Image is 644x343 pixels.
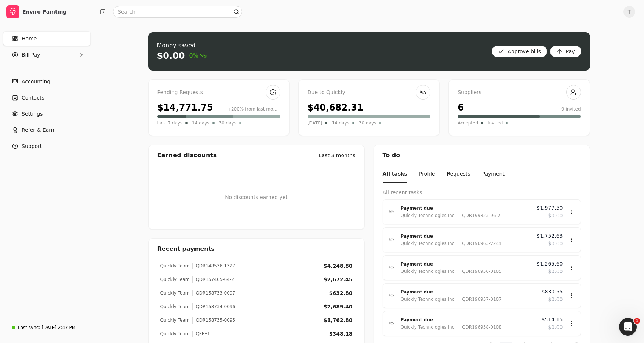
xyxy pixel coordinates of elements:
[160,331,190,337] div: Quickly Team
[3,321,91,334] a: Last sync:[DATE] 2:47 PM
[22,142,42,150] span: Support
[113,6,242,18] input: Search
[3,106,91,121] a: Settings
[401,260,531,268] div: Payment due
[157,89,280,97] div: Pending Requests
[401,324,456,331] div: Quickly Technologies Inc.
[482,166,505,183] button: Payment
[157,101,213,114] div: $14,771.75
[634,318,640,324] span: 1
[401,232,531,240] div: Payment due
[3,123,91,137] button: Refer & Earn
[192,263,235,269] div: QDR148536-1327
[401,205,531,212] div: Payment due
[324,317,353,324] div: $1,762.80
[619,318,637,336] iframe: Intercom live chat
[459,268,502,275] div: QDR196956-0105
[401,268,456,275] div: Quickly Technologies Inc.
[22,8,87,15] div: Enviro Painting
[41,324,76,331] div: [DATE] 2:47 PM
[459,240,502,247] div: QDR196963-V244
[160,303,190,310] div: Quickly Team
[149,239,364,259] div: Recent payments
[536,260,563,268] span: $1,265.60
[548,268,563,275] span: $0.00
[319,152,356,159] div: Last 3 months
[359,119,376,127] span: 30 days
[22,126,54,134] span: Refer & Earn
[189,51,206,60] span: 0%
[3,31,91,46] a: Home
[157,50,185,62] div: $0.00
[542,288,563,296] span: $830.55
[192,119,209,127] span: 14 days
[383,189,581,196] div: All recent tasks
[308,101,363,114] div: $40,682.31
[228,106,280,112] div: +200% from last month
[18,324,40,331] div: Last sync:
[160,317,190,324] div: Quickly Team
[157,151,217,160] div: Earned discounts
[459,212,500,219] div: QDR199823-96-2
[458,89,581,97] div: Suppliers
[157,119,183,127] span: Last 7 days
[383,166,407,183] button: All tasks
[22,110,43,118] span: Settings
[192,276,234,283] div: QDR157465-64-2
[536,204,563,212] span: $1,977.50
[160,276,190,283] div: Quickly Team
[401,316,536,324] div: Payment due
[3,139,91,154] button: Support
[308,89,430,97] div: Due to Quickly
[160,263,190,269] div: Quickly Team
[447,166,470,183] button: Requests
[459,324,502,331] div: QDR196958-0108
[192,317,235,324] div: QDR158735-0095
[3,47,91,62] button: Bill Pay
[458,119,478,127] span: Accepted
[22,78,50,86] span: Accounting
[419,166,435,183] button: Profile
[324,276,353,284] div: $2,672.45
[542,316,563,324] span: $514.15
[22,51,40,59] span: Bill Pay
[3,90,91,105] a: Contacts
[401,240,456,247] div: Quickly Technologies Inc.
[548,296,563,303] span: $0.00
[308,119,323,127] span: [DATE]
[192,303,235,310] div: QDR158734-0096
[219,119,236,127] span: 30 days
[329,330,353,338] div: $348.18
[548,240,563,248] span: $0.00
[401,288,536,296] div: Payment due
[536,232,563,240] span: $1,752.63
[401,212,456,219] div: Quickly Technologies Inc.
[459,296,502,303] div: QDR196957-0107
[22,94,44,102] span: Contacts
[225,182,288,213] div: No discounts earned yet
[192,290,235,296] div: QDR158733-0097
[548,212,563,220] span: $0.00
[401,296,456,303] div: Quickly Technologies Inc.
[192,331,210,337] div: QFEE1
[332,119,349,127] span: 14 days
[22,35,37,43] span: Home
[157,41,207,50] div: Money saved
[329,289,353,297] div: $632.80
[548,324,563,331] span: $0.00
[160,290,190,296] div: Quickly Team
[458,101,464,114] div: 6
[374,145,590,166] div: To do
[324,303,353,311] div: $2,689.40
[3,74,91,89] a: Accounting
[324,262,353,270] div: $4,248.80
